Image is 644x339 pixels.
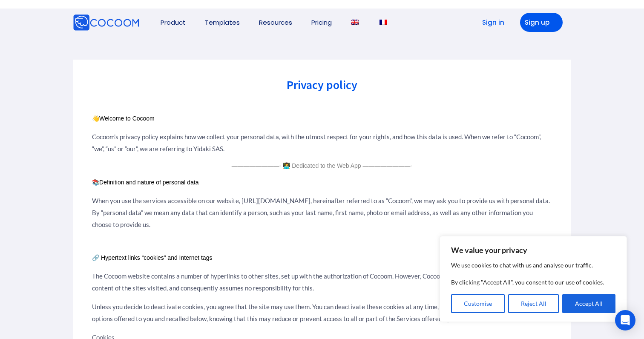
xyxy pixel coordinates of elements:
[161,19,186,26] a: Product
[615,310,635,330] div: Open Intercom Messenger
[351,20,359,25] img: English
[92,195,552,230] p: When you use the services accessible on our website, [URL][DOMAIN_NAME], hereinafter referred to ...
[92,255,99,261] span: 🔗
[92,79,552,91] h2: Privacy policy
[451,277,615,287] p: By clicking "Accept All", you consent to our use of cookies.
[562,294,615,313] button: Accept All
[451,294,505,313] button: Customise
[311,19,332,26] a: Pricing
[469,13,512,32] a: Sign in
[205,19,240,26] a: Templates
[141,22,141,23] img: Cocoom
[73,14,139,31] img: Cocoom
[379,20,387,25] img: French
[92,179,99,186] span: 📚
[92,115,99,122] span: 👋
[520,13,563,32] a: Sign up
[508,294,559,313] button: Reject All
[451,245,615,255] p: We value your privacy
[92,131,552,155] p: Cocoom’s privacy policy explains how we collect your personal data, with the utmost respect for y...
[92,270,552,294] p: The Cocoom website contains a number of hyperlinks to other sites, set up with the authorization ...
[259,19,292,26] a: Resources
[99,115,155,122] span: Welcome to Cocoom
[232,162,412,169] span: ————————- 👩‍💻 Dedicated to the Web App ————————-
[99,179,199,186] span: Definition and nature of personal data
[451,260,615,270] p: We use cookies to chat with us and analyse our traffic.
[92,301,552,325] p: Unless you decide to deactivate cookies, you agree that the site may use them. You can deactivate...
[92,254,212,261] span: Hypertext links “cookies” and Internet tags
